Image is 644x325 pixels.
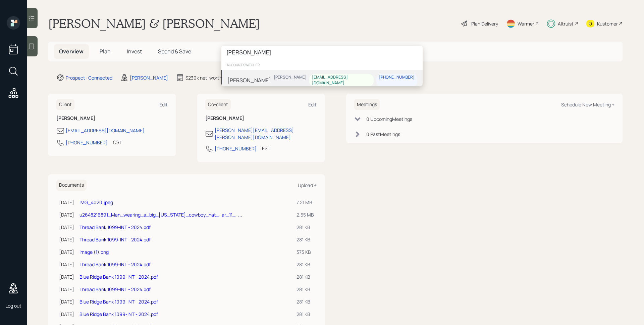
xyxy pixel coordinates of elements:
[227,76,271,84] div: [PERSON_NAME]
[274,75,307,80] div: [PERSON_NAME]
[221,60,423,70] div: account switcher
[221,46,423,60] input: Type a command or search…
[312,75,371,86] div: [EMAIL_ADDRESS][DOMAIN_NAME]
[379,75,415,80] div: [PHONE_NUMBER]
